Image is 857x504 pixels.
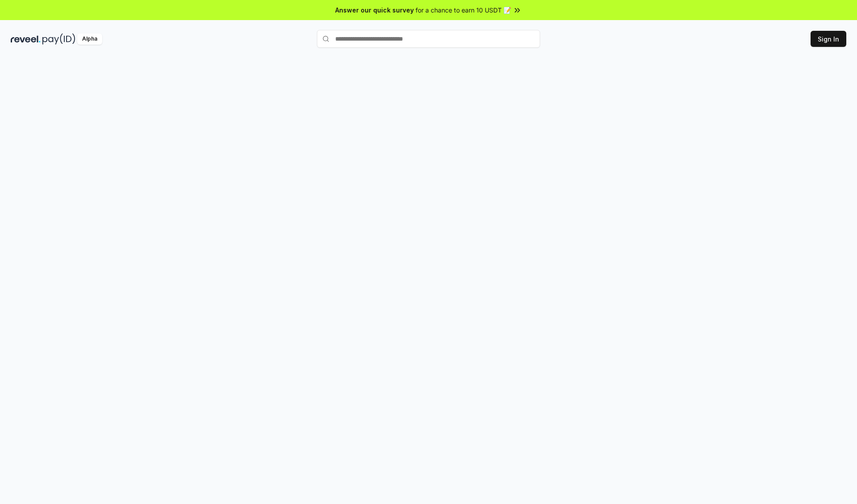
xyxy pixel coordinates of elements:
img: pay_id [42,33,75,45]
span: Answer our quick survey [335,5,414,15]
button: Sign In [811,31,846,47]
div: Alpha [77,33,102,45]
img: reveel_dark [11,33,41,45]
span: for a chance to earn 10 USDT 📝 [416,5,511,15]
